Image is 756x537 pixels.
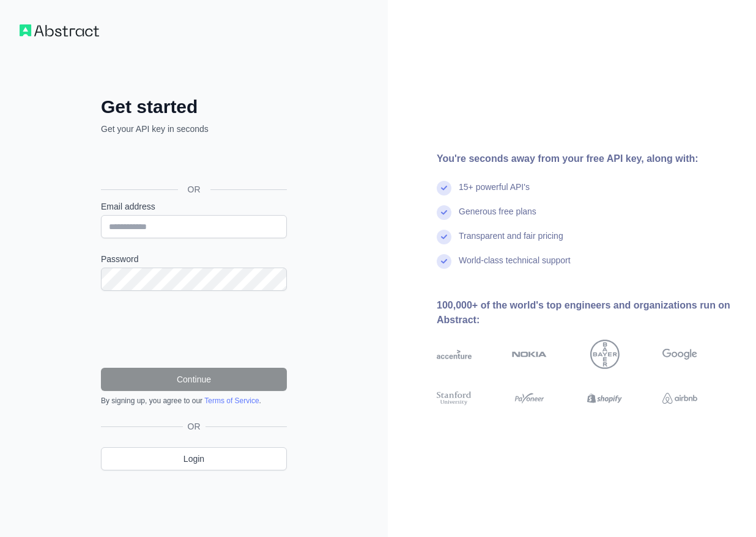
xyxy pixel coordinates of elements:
[459,205,536,230] div: Generous free plans
[437,254,451,269] img: check mark
[204,396,259,405] a: Terms of Service
[437,390,472,407] img: stanford university
[459,254,571,279] div: World-class technical support
[101,123,287,135] p: Get your API key in seconds
[587,390,622,407] img: shopify
[101,447,287,470] a: Login
[512,390,547,407] img: payoneer
[590,340,620,369] img: bayer
[20,24,99,37] img: Workflow
[101,368,287,391] button: Continue
[101,253,287,265] label: Password
[101,200,287,213] label: Email address
[101,396,287,406] div: By signing up, you agree to our .
[437,152,736,166] div: You're seconds away from your free API key, along with:
[101,96,287,118] h2: Get started
[662,390,697,407] img: airbnb
[459,230,563,254] div: Transparent and fair pricing
[437,298,736,327] div: 100,000+ of the world's top engineers and organizations run on Abstract:
[437,181,451,195] img: check mark
[437,230,451,244] img: check mark
[95,148,291,175] iframe: Knop Inloggen met Google
[662,340,697,369] img: google
[459,181,530,205] div: 15+ powerful API's
[101,148,284,175] div: Inloggen met Google. Wordt geopend in een nieuw tabblad
[183,420,206,433] span: OR
[178,183,210,195] span: OR
[101,305,287,353] iframe: reCAPTCHA
[437,205,451,220] img: check mark
[437,340,472,369] img: accenture
[512,340,547,369] img: nokia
